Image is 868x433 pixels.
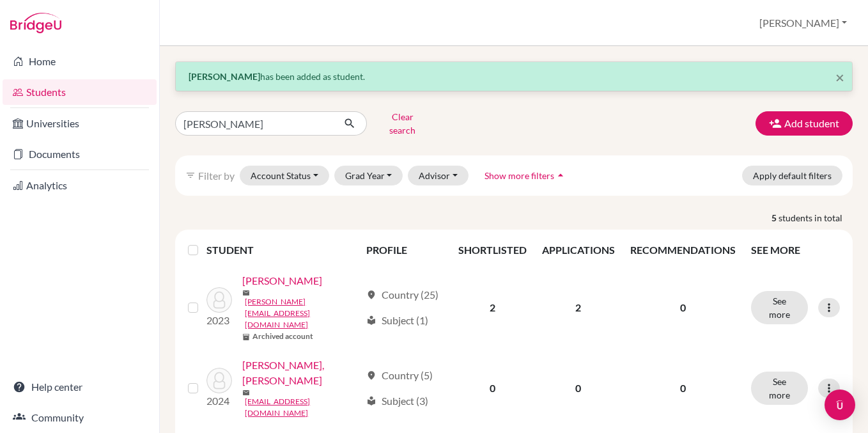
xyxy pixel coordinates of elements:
[245,396,360,419] a: [EMAIL_ADDRESS][DOMAIN_NAME]
[366,396,376,406] span: local_library
[756,111,853,136] button: Add student
[10,13,61,33] img: Bridge-U
[554,169,567,182] i: arrow_drop_up
[534,235,623,265] th: APPLICATIONS
[771,211,779,224] strong: 5
[242,273,322,288] a: [PERSON_NAME]
[366,290,376,300] span: location_on
[835,70,844,85] button: Close
[242,289,250,297] span: mail
[242,389,250,397] span: mail
[189,71,260,82] strong: [PERSON_NAME]
[3,405,157,430] a: Community
[3,374,157,400] a: Help center
[3,49,157,74] a: Home
[3,111,157,136] a: Universities
[451,265,534,350] td: 2
[240,166,329,185] button: Account Status
[534,265,623,350] td: 2
[534,350,623,427] td: 0
[623,235,743,265] th: RECOMMENDATIONS
[185,170,196,180] i: filter_list
[474,166,578,185] button: Show more filtersarrow_drop_up
[242,358,360,388] a: [PERSON_NAME], [PERSON_NAME]
[359,235,451,265] th: PROFILE
[408,166,469,185] button: Advisor
[451,350,534,427] td: 0
[366,370,376,381] span: location_on
[3,141,157,167] a: Documents
[206,368,232,393] img: Flaskarova, Viktoria
[3,79,157,105] a: Students
[743,235,848,265] th: SEE MORE
[252,331,313,342] b: Archived account
[367,107,438,140] button: Clear search
[175,111,334,136] input: Find student by name...
[198,169,235,182] span: Filter by
[366,393,428,409] div: Subject (3)
[366,313,428,328] div: Subject (1)
[751,291,808,324] button: See more
[206,235,358,265] th: STUDENT
[630,300,736,315] p: 0
[206,313,232,328] p: 2023
[779,211,853,224] span: students in total
[3,173,157,198] a: Analytics
[366,368,433,383] div: Country (5)
[206,287,232,313] img: Becker, Viktor
[835,68,844,86] span: ×
[334,166,403,185] button: Grad Year
[484,170,554,181] span: Show more filters
[206,393,232,409] p: 2024
[754,11,853,35] button: [PERSON_NAME]
[742,166,842,185] button: Apply default filters
[242,333,250,341] span: inventory_2
[751,372,808,405] button: See more
[366,315,376,326] span: local_library
[630,381,736,396] p: 0
[451,235,534,265] th: SHORTLISTED
[825,390,855,420] div: Open Intercom Messenger
[245,296,360,331] a: [PERSON_NAME][EMAIL_ADDRESS][DOMAIN_NAME]
[366,287,438,303] div: Country (25)
[189,70,839,83] p: has been added as student.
